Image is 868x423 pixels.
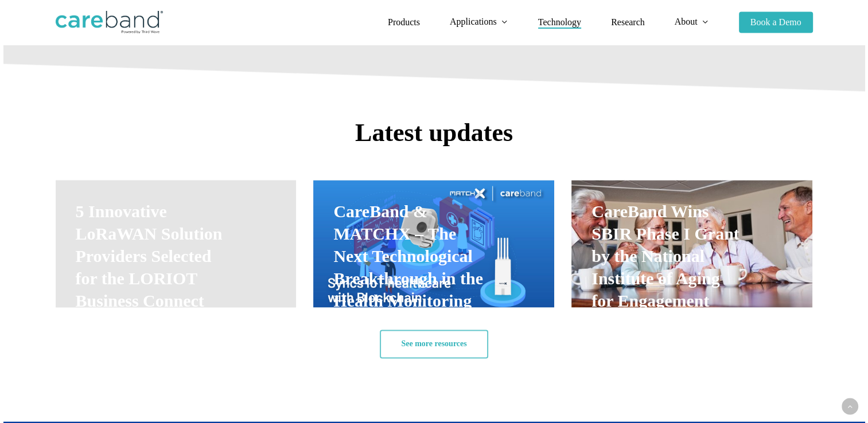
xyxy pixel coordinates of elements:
[611,17,645,27] span: Research
[842,398,858,415] a: Back to top
[538,17,581,27] span: Technology
[388,17,420,27] span: Products
[56,11,163,34] img: CareBand
[355,119,513,147] span: Latest updates
[401,338,466,350] span: See more resources
[675,17,709,27] a: About
[538,18,581,27] a: Technology
[739,18,813,27] a: Book a Demo
[675,17,698,26] span: About
[380,330,488,358] a: See more resources
[750,17,801,27] span: Book a Demo
[450,17,508,27] a: Applications
[611,18,645,27] a: Research
[388,18,420,27] a: Products
[450,17,497,26] span: Applications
